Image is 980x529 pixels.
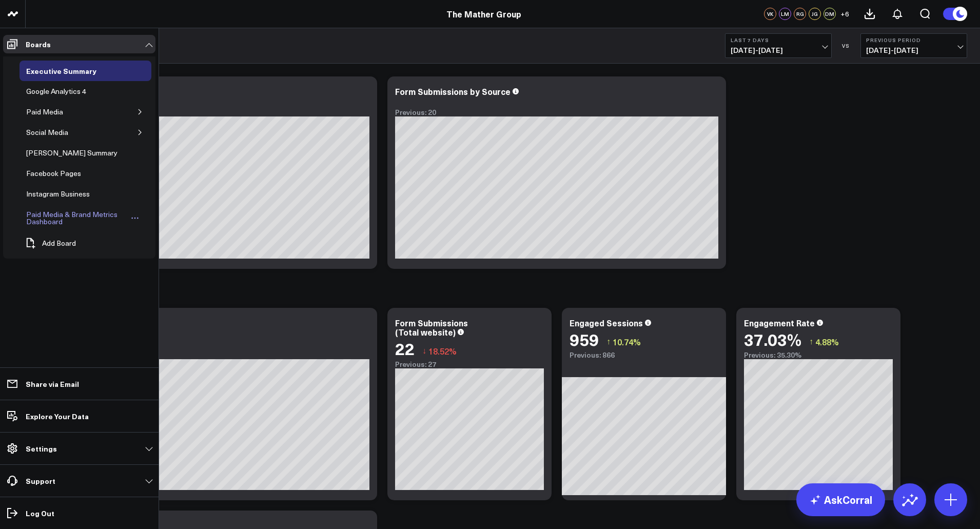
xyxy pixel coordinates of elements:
[837,43,855,49] div: VS
[3,504,155,522] a: Log Out
[24,167,84,180] div: Facebook Pages
[19,204,145,232] a: Paid Media & Brand Metrics DashboardOpen board menu
[796,483,885,516] a: AskCorral
[744,330,801,348] div: 37.03%
[46,351,369,359] div: Previous: 1.8K
[422,344,426,358] span: ↓
[809,335,813,348] span: ↑
[395,339,415,358] div: 22
[606,335,611,348] span: ↑
[26,412,89,420] p: Explore Your Data
[46,108,369,116] div: Previous: 10
[26,444,57,453] p: Settings
[860,33,967,58] button: Previous Period[DATE]-[DATE]
[570,317,643,328] div: Engaged Sessions
[19,122,90,143] a: Social MediaOpen board menu
[24,188,92,200] div: Instagram Business
[19,61,119,81] a: Executive SummaryOpen board menu
[794,8,806,20] div: RG
[838,8,851,20] button: +6
[24,208,129,228] div: Paid Media & Brand Metrics Dashboard
[24,106,66,118] div: Paid Media
[725,33,832,58] button: Last 7 Days[DATE]-[DATE]
[19,184,112,204] a: Instagram BusinessOpen board menu
[570,330,599,348] div: 959
[26,40,51,48] p: Boards
[824,8,836,20] div: DM
[744,317,815,328] div: Engagement Rate
[809,8,821,20] div: JG
[26,380,79,388] p: Share via Email
[395,317,468,338] div: Form Submissions (Total website)
[19,102,85,122] a: Paid MediaOpen board menu
[764,8,776,20] div: VK
[42,239,76,247] span: Add Board
[26,477,55,485] p: Support
[866,46,962,54] span: [DATE] - [DATE]
[428,345,457,357] span: 18.52%
[731,37,826,43] b: Last 7 Days
[395,360,544,368] div: Previous: 27
[19,163,103,184] a: Facebook PagesOpen board menu
[570,351,718,359] div: Previous: 866
[24,65,99,77] div: Executive Summary
[744,351,893,359] div: Previous: 35.30%
[129,214,141,222] button: Open board menu
[19,232,81,254] button: Add Board
[26,509,54,517] p: Log Out
[24,147,120,159] div: [PERSON_NAME] Summary
[731,46,826,54] span: [DATE] - [DATE]
[840,10,849,17] span: + 6
[446,8,521,19] a: The Mather Group
[613,336,641,347] span: 10.74%
[866,37,962,43] b: Previous Period
[395,86,511,97] div: Form Submissions by Source
[779,8,791,20] div: LM
[24,126,71,139] div: Social Media
[19,81,108,102] a: Google Analytics 4Open board menu
[815,336,839,347] span: 4.88%
[19,143,140,163] a: [PERSON_NAME] SummaryOpen board menu
[395,108,718,116] div: Previous: 20
[24,85,89,97] div: Google Analytics 4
